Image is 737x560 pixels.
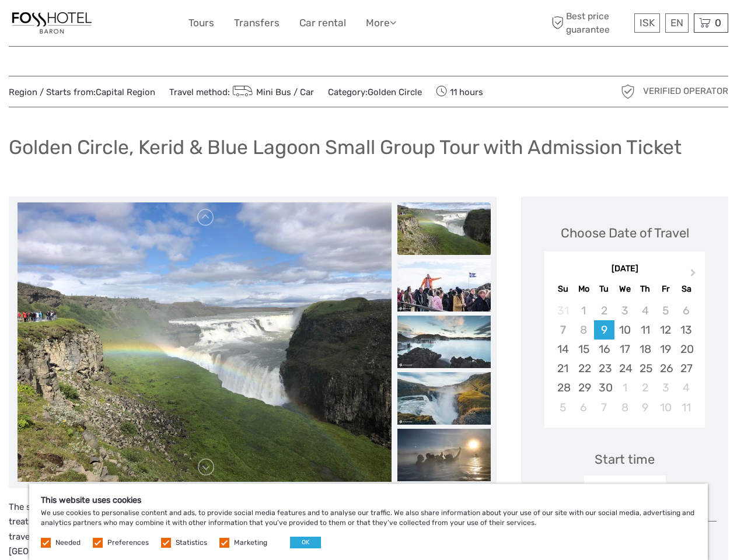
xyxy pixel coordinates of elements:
div: EN [665,13,689,33]
div: Choose Wednesday, September 24th, 2025 [614,359,635,378]
span: Region / Starts from: [9,86,155,99]
div: Not available Thursday, September 4th, 2025 [635,301,655,320]
div: Choose Thursday, September 25th, 2025 [635,359,655,378]
span: Category: [328,86,422,99]
div: Choose Sunday, September 28th, 2025 [553,378,573,397]
div: 09:00 [584,475,666,502]
div: We use cookies to personalise content and ads, to provide social media features and to analyse ou... [29,484,708,560]
span: ISK [640,17,655,29]
div: Choose Tuesday, September 16th, 2025 [594,339,614,359]
div: Choose Monday, October 6th, 2025 [574,398,594,417]
a: Capital Region [96,87,155,97]
div: Choose Thursday, September 11th, 2025 [635,320,655,339]
div: Choose Saturday, October 11th, 2025 [676,398,696,417]
div: Not available Saturday, September 6th, 2025 [676,301,696,320]
div: Not available Tuesday, September 2nd, 2025 [594,301,614,320]
button: OK [290,537,321,548]
div: Choose Sunday, September 14th, 2025 [553,339,573,359]
a: Mini Bus / Car [230,87,314,97]
div: Choose Monday, September 22nd, 2025 [574,359,594,378]
div: Not available Wednesday, September 3rd, 2025 [614,301,635,320]
a: Transfers [234,15,280,32]
div: Choose Saturday, September 27th, 2025 [676,359,696,378]
div: Mo [574,281,594,297]
a: Car rental [299,15,346,32]
img: 145d8319ebba4a16bb448717f742f61c_slider_thumbnail.jpeg [397,316,491,368]
div: Su [553,281,573,297]
div: Choose Thursday, October 2nd, 2025 [635,378,655,397]
div: Choose Tuesday, September 23rd, 2025 [594,359,614,378]
div: Choose Friday, October 10th, 2025 [655,398,676,417]
div: Not available Sunday, September 7th, 2025 [553,320,573,339]
img: d0d075f251e142198ed8094476b24a14_slider_thumbnail.jpeg [397,429,491,481]
h5: This website uses cookies [41,495,696,505]
p: We're away right now. Please check back later! [16,20,132,30]
div: Not available Sunday, August 31st, 2025 [553,301,573,320]
a: Tours [188,15,214,32]
img: 480d7881ebe5477daee8b1a97053b8e9_slider_thumbnail.jpeg [397,259,491,311]
button: Open LiveChat chat widget [134,18,148,32]
div: Start time [595,450,655,468]
div: Choose Thursday, September 18th, 2025 [635,339,655,359]
div: Choose Wednesday, September 10th, 2025 [614,320,635,339]
div: Choose Friday, September 12th, 2025 [655,320,676,339]
span: 0 [713,17,723,29]
div: Choose Monday, September 15th, 2025 [574,339,594,359]
label: Statistics [176,538,207,548]
div: Not available Monday, September 8th, 2025 [574,320,594,339]
div: Choose Saturday, October 4th, 2025 [676,378,696,397]
div: Not available Friday, September 5th, 2025 [655,301,676,320]
div: month 2025-09 [548,301,701,417]
a: Golden Circle [368,87,422,97]
div: Choose Friday, September 26th, 2025 [655,359,676,378]
span: 11 hours [436,83,483,100]
label: Needed [55,538,81,548]
img: 1355-f22f4eb0-fb05-4a92-9bea-b034c25151e6_logo_small.jpg [9,9,95,37]
div: Not available Monday, September 1st, 2025 [574,301,594,320]
button: Next Month [685,266,704,285]
div: Choose Saturday, September 13th, 2025 [676,320,696,339]
div: Choose Date of Travel [561,224,689,242]
div: Choose Sunday, September 21st, 2025 [553,359,573,378]
div: Choose Thursday, October 9th, 2025 [635,398,655,417]
label: Marketing [234,538,267,548]
img: verified_operator_grey_128.png [619,82,637,101]
a: More [366,15,396,32]
h1: Golden Circle, Kerid & Blue Lagoon Small Group Tour with Admission Ticket [9,135,682,159]
div: Choose Friday, October 3rd, 2025 [655,378,676,397]
div: Choose Tuesday, September 9th, 2025 [594,320,614,339]
label: Preferences [107,538,149,548]
div: Choose Tuesday, October 7th, 2025 [594,398,614,417]
div: [DATE] [544,263,705,275]
p: The small group Golden Circle tour combined with a bathing experience in the [GEOGRAPHIC_DATA] is... [9,500,497,559]
div: Choose Monday, September 29th, 2025 [574,378,594,397]
span: Verified Operator [643,85,728,97]
div: Choose Wednesday, October 8th, 2025 [614,398,635,417]
div: Th [635,281,655,297]
span: Best price guarantee [549,10,631,36]
div: Fr [655,281,676,297]
div: Tu [594,281,614,297]
div: Choose Wednesday, September 17th, 2025 [614,339,635,359]
img: 76eb495e1aed4192a316e241461509b3_slider_thumbnail.jpeg [397,202,491,255]
div: Sa [676,281,696,297]
div: Choose Wednesday, October 1st, 2025 [614,378,635,397]
div: We [614,281,635,297]
div: Choose Tuesday, September 30th, 2025 [594,378,614,397]
span: Travel method: [169,83,314,100]
div: Choose Friday, September 19th, 2025 [655,339,676,359]
div: Choose Saturday, September 20th, 2025 [676,339,696,359]
img: 76eb495e1aed4192a316e241461509b3_main_slider.jpeg [18,202,391,482]
div: Choose Sunday, October 5th, 2025 [553,398,573,417]
img: 6379ec51912245e79ae041a34b7adb3d_slider_thumbnail.jpeg [397,372,491,425]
